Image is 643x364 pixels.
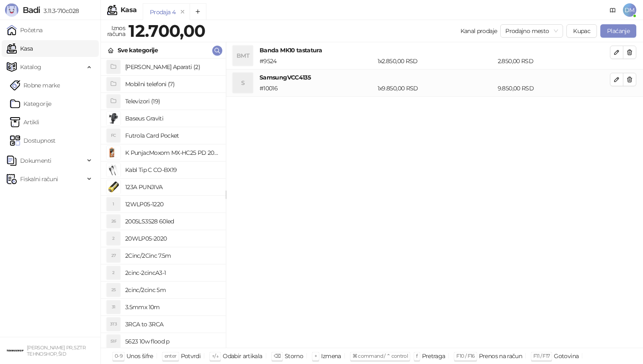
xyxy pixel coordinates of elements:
[352,353,408,359] span: ⌘ command / ⌃ control
[10,95,51,112] a: Kategorije
[181,351,201,361] div: Potvrdi
[125,180,219,194] h4: 123A PUNJIVA
[107,249,120,262] div: 27
[115,353,122,359] span: 0-9
[125,77,219,91] h4: Mobilni telefoni (7)
[10,77,60,94] a: Robne marke
[107,266,120,279] div: 2
[118,46,158,55] div: Sve kategorije
[107,197,120,211] div: 1
[107,129,120,142] div: FC
[479,351,522,361] div: Prenos na račun
[606,3,620,17] a: Dokumentacija
[125,129,219,142] h4: Futrola Card Pocket
[460,26,497,36] div: Kanal prodaje
[314,353,317,359] span: +
[274,353,280,359] span: ⌫
[7,342,23,359] img: 64x64-companyLogo-68805acf-9e22-4a20-bcb3-9756868d3d19.jpeg
[233,73,253,93] div: S
[190,3,206,20] button: Add tab
[126,351,153,361] div: Unos šifre
[125,318,219,331] h4: 3RCA to 3RCA
[10,132,56,149] a: Dostupnost
[150,8,175,17] div: Prodaja 4
[260,46,610,55] h4: Banda MK10 tastatura
[422,351,445,361] div: Pretraga
[554,351,579,361] div: Gotovina
[600,24,636,38] button: Plaćanje
[212,353,219,359] span: ↑/↓
[376,56,496,66] div: 1 x 2.850,00 RSD
[125,146,219,159] h4: K PunjacMoxom MX-HC25 PD 20W
[125,60,219,74] h4: [PERSON_NAME] Aparati (2)
[20,152,51,169] span: Dokumenti
[125,215,219,228] h4: 2005LS3528 60led
[107,163,120,177] img: Slika
[258,84,376,93] div: # 10016
[285,351,303,361] div: Storno
[7,22,43,38] a: Početna
[258,56,376,66] div: # 9524
[105,23,127,39] div: Iznos računa
[125,335,219,348] h4: 5623 10w flood p
[321,351,341,361] div: Izmena
[5,3,18,17] img: Logo
[107,180,120,194] img: Slika
[27,345,85,357] small: [PERSON_NAME] PR, SZTR TEHNOSHOP, ŠID
[10,114,39,131] a: ArtikliArtikli
[165,353,177,359] span: enter
[23,5,40,15] span: Badi
[505,25,558,37] span: Prodajno mesto
[125,283,219,297] h4: 2cinc/2cinc 5m
[496,56,612,66] div: 2.850,00 RSD
[125,232,219,245] h4: 20WLP05-2020
[107,146,120,159] img: Slika
[107,112,120,125] img: Slika
[125,95,219,108] h4: Televizori (19)
[121,7,136,13] div: Kasa
[20,171,58,187] span: Fiskalni računi
[456,353,474,359] span: F10 / F16
[107,300,120,314] div: 31
[533,353,550,359] span: F11 / F17
[107,283,120,297] div: 25
[566,24,597,38] button: Kupac
[623,3,636,17] span: DM
[125,197,219,211] h4: 12WLP05-1220
[125,266,219,279] h4: 2cinc-2cincA3-1
[125,163,219,177] h4: Kabl Tip C CO-BX19
[129,21,205,41] strong: 12.700,00
[107,232,120,245] div: 2
[233,46,253,66] div: BMT
[177,8,188,15] button: remove
[107,318,120,331] div: 3T3
[107,215,120,228] div: 26
[20,59,41,75] span: Katalog
[260,73,610,82] h4: SamsungVCC4135
[223,351,262,361] div: Odabir artikala
[107,335,120,348] div: 51F
[125,249,219,262] h4: 2Cinc/2Cinc 7.5m
[7,40,33,57] a: Kasa
[376,84,496,93] div: 1 x 9.850,00 RSD
[125,300,219,314] h4: 3.5mmx 10m
[101,59,226,348] div: grid
[40,7,79,15] span: 3.11.3-710c028
[496,84,612,93] div: 9.850,00 RSD
[416,353,417,359] span: f
[125,112,219,125] h4: Baseus Graviti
